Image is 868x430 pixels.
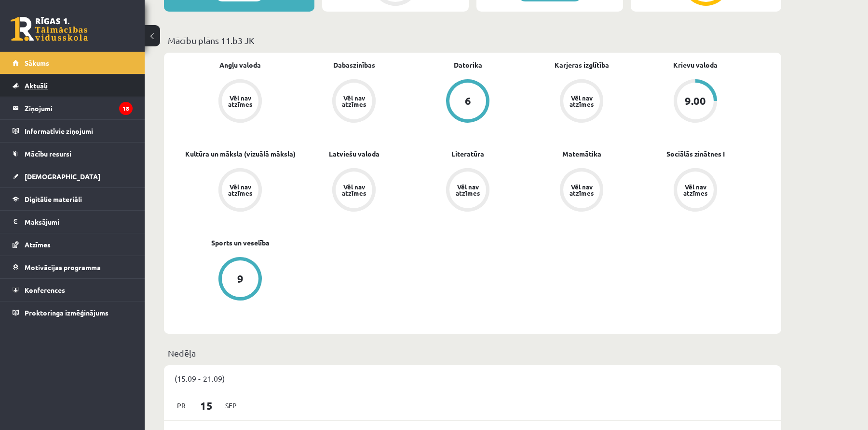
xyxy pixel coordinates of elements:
a: 9.00 [638,79,752,125]
a: Matemātika [562,149,601,159]
a: Mācību resursi [13,143,133,165]
div: Vēl nav atzīmes [227,184,254,196]
span: Aktuāli [25,81,48,90]
a: Datorika [454,60,482,70]
div: 9 [237,273,244,284]
a: 6 [411,79,525,125]
div: 6 [465,96,471,106]
span: [DEMOGRAPHIC_DATA] [25,172,100,181]
div: Vēl nav atzīmes [682,184,709,196]
a: Vēl nav atzīmes [297,168,411,214]
legend: Ziņojumi [25,97,133,119]
a: Dabaszinības [333,60,375,70]
div: Vēl nav atzīmes [227,95,254,107]
div: (15.09 - 21.09) [164,365,781,391]
div: 9.00 [685,96,706,106]
a: Konferences [13,279,133,301]
a: Proktoringa izmēģinājums [13,301,133,324]
span: Proktoringa izmēģinājums [25,308,108,317]
a: Vēl nav atzīmes [638,168,752,214]
i: 18 [119,102,133,115]
a: Vēl nav atzīmes [525,168,638,214]
a: Informatīvie ziņojumi [13,120,133,142]
a: Vēl nav atzīmes [183,79,297,125]
a: Karjeras izglītība [555,60,609,70]
div: Vēl nav atzīmes [340,184,367,196]
a: Angļu valoda [219,60,261,70]
a: Krievu valoda [673,60,718,70]
span: Digitālie materiāli [25,195,82,203]
a: Vēl nav atzīmes [297,79,411,125]
a: Vēl nav atzīmes [525,79,638,125]
a: Kultūra un māksla (vizuālā māksla) [185,149,296,159]
a: Literatūra [451,149,484,159]
a: [DEMOGRAPHIC_DATA] [13,165,133,187]
a: Motivācijas programma [13,256,133,278]
legend: Maksājumi [25,211,133,233]
span: Konferences [25,286,65,294]
div: Vēl nav atzīmes [340,95,367,107]
a: Latviešu valoda [329,149,380,159]
a: Sākums [13,52,133,74]
a: Sociālās zinātnes I [666,149,725,159]
p: Nedēļa [168,346,777,359]
span: Sākums [25,58,49,67]
a: Ziņojumi18 [13,97,133,119]
a: Vēl nav atzīmes [183,168,297,214]
a: Vēl nav atzīmes [411,168,525,214]
span: 15 [191,398,221,414]
span: Motivācijas programma [25,263,101,272]
div: Vēl nav atzīmes [568,95,595,107]
a: 9 [183,257,297,302]
span: Atzīmes [25,240,51,249]
div: Vēl nav atzīmes [568,184,595,196]
a: Atzīmes [13,233,133,256]
a: Rīgas 1. Tālmācības vidusskola [11,17,88,41]
a: Maksājumi [13,211,133,233]
span: Mācību resursi [25,149,71,158]
a: Digitālie materiāli [13,188,133,210]
p: Mācību plāns 11.b3 JK [168,34,777,47]
a: Aktuāli [13,74,133,97]
legend: Informatīvie ziņojumi [25,120,133,142]
span: Pr [171,398,191,413]
a: Sports un veselība [211,238,270,248]
span: Sep [221,398,241,413]
div: Vēl nav atzīmes [454,184,481,196]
